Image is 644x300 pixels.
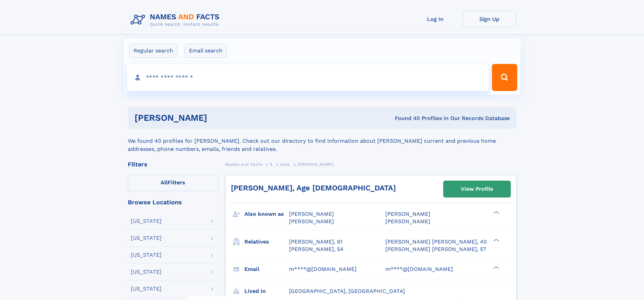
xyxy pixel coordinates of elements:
div: We found 40 profiles for [PERSON_NAME]. Check out our directory to find information about [PERSON... [128,129,517,153]
a: View Profile [444,181,510,197]
label: Regular search [129,44,177,58]
div: [US_STATE] [131,235,162,241]
div: View Profile [461,181,493,197]
a: [PERSON_NAME], 54 [289,246,343,253]
span: All [161,179,168,186]
span: [GEOGRAPHIC_DATA], [GEOGRAPHIC_DATA] [289,288,405,294]
button: Search Button [492,64,517,91]
div: ❯ [492,265,500,270]
input: search input [127,64,489,91]
span: [PERSON_NAME] [289,211,334,217]
a: Log In [408,11,462,27]
div: [US_STATE] [131,252,162,258]
a: [PERSON_NAME], 61 [289,238,342,246]
label: Filters [128,175,218,191]
label: Email search [185,44,227,58]
span: S [270,162,273,167]
a: S [270,160,273,168]
a: Names and Facts [225,160,262,168]
span: [PERSON_NAME] [297,162,334,167]
span: [PERSON_NAME] [385,218,430,225]
h3: Relatives [244,236,289,248]
div: [US_STATE] [131,286,162,292]
a: [PERSON_NAME] [PERSON_NAME], 40 [385,238,487,246]
h1: [PERSON_NAME] [135,114,301,122]
h3: Lived in [244,285,289,297]
div: ❯ [492,238,500,242]
div: Browse Locations [128,199,218,205]
div: ❯ [492,210,500,215]
a: Sign Up [462,11,517,27]
h3: Also known as [244,208,289,220]
a: [PERSON_NAME], Age [DEMOGRAPHIC_DATA] [231,184,396,192]
a: Sala [280,160,290,168]
span: Sala [280,162,290,167]
div: Found 40 Profiles In Our Records Database [301,115,510,122]
a: [PERSON_NAME] [PERSON_NAME], 57 [385,246,486,253]
h3: Email [244,263,289,275]
span: [PERSON_NAME] [289,218,334,225]
div: [US_STATE] [131,218,162,224]
div: Filters [128,161,218,167]
img: Logo Names and Facts [128,11,225,29]
div: [US_STATE] [131,269,162,275]
span: [PERSON_NAME] [385,211,430,217]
